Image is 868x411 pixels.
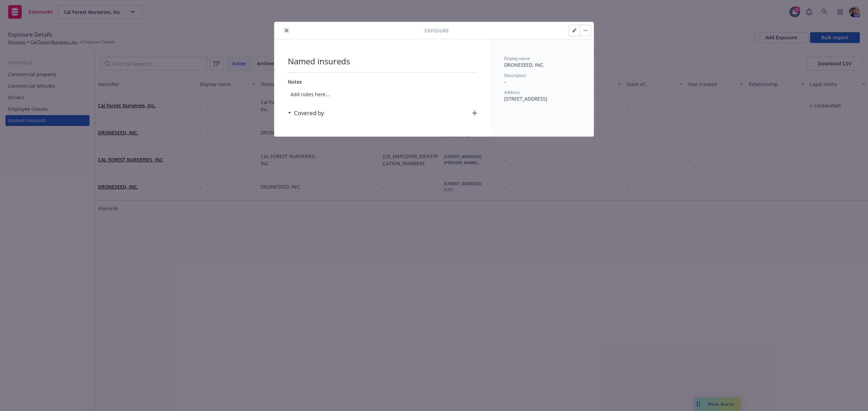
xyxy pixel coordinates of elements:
[504,89,520,95] span: Address
[504,95,547,102] span: [STREET_ADDRESS]
[288,109,324,117] div: Covered by
[288,88,477,101] span: Add notes here...
[294,109,324,117] h3: Covered by
[282,26,291,35] button: close
[504,56,530,61] span: Display name
[288,56,477,67] span: Named insureds
[288,79,302,85] span: Notes
[425,27,449,34] span: Exposure
[504,62,545,68] span: DRONESEED, INC.
[504,79,506,85] span: -
[504,72,526,78] span: Description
